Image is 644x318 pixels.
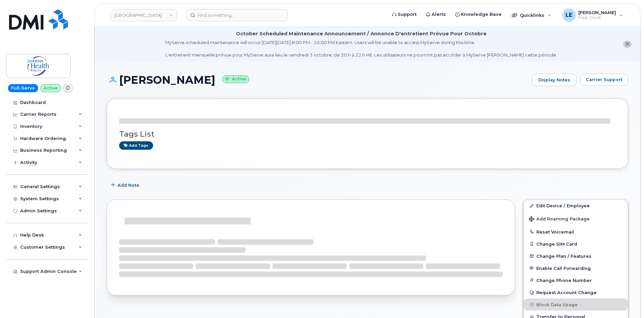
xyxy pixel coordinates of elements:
[536,266,591,271] span: Enable Call Forwarding
[119,130,616,138] h3: Tags List
[107,74,529,86] h1: [PERSON_NAME]
[524,298,628,311] button: Block Data Usage
[524,238,628,250] button: Change SIM Card
[586,76,622,83] span: Carrier Support
[529,216,590,223] span: Add Roaming Package
[524,286,628,298] button: Request Account Change
[222,75,249,83] small: Active
[524,212,628,225] button: Add Roaming Package
[524,262,628,274] button: Enable Call Forwarding
[524,250,628,262] button: Change Plan / Features
[165,39,557,58] div: MyServe scheduled maintenance will occur [DATE][DATE] 8:00 PM - 10:00 PM Eastern. Users will be u...
[580,74,628,86] button: Carrier Support
[236,30,487,37] div: October Scheduled Maintenance Announcement / Annonce D'entretient Prévue Pour Octobre
[119,141,153,150] a: Add tags
[524,200,628,212] a: Edit Device / Employee
[532,74,577,86] a: Display Notes
[623,41,632,48] button: close notification
[107,179,145,191] button: Add Note
[524,226,628,238] button: Reset Voicemail
[117,182,139,188] span: Add Note
[524,274,628,286] button: Change Phone Number
[536,253,592,258] span: Change Plan / Features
